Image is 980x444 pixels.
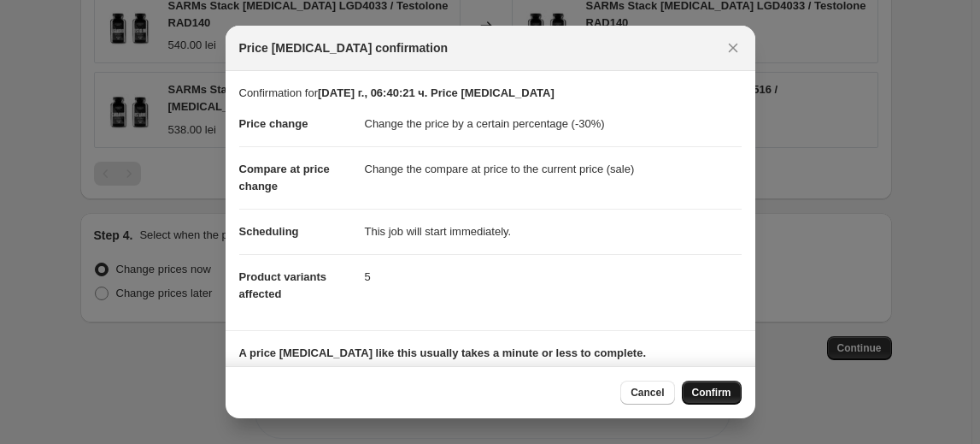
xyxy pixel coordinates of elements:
span: Price change [239,117,308,130]
b: [DATE] г., 06:40:21 ч. Price [MEDICAL_DATA] [318,86,555,99]
button: Cancel [620,381,674,405]
button: Confirm [682,381,742,405]
span: Cancel [631,386,664,400]
span: Scheduling [239,225,299,238]
dd: Change the compare at price to the current price (sale) [365,146,742,192]
span: Confirm [692,386,731,400]
dd: This job will start immediately. [365,209,742,254]
span: Price [MEDICAL_DATA] confirmation [239,39,449,56]
button: Close [721,36,745,60]
span: Product variants affected [239,270,327,300]
span: Compare at price change [239,163,330,192]
dd: Change the price by a certain percentage (-30%) [365,102,742,146]
b: A price [MEDICAL_DATA] like this usually takes a minute or less to complete. [239,346,647,359]
dd: 5 [365,254,742,299]
p: Confirmation for [239,85,742,102]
